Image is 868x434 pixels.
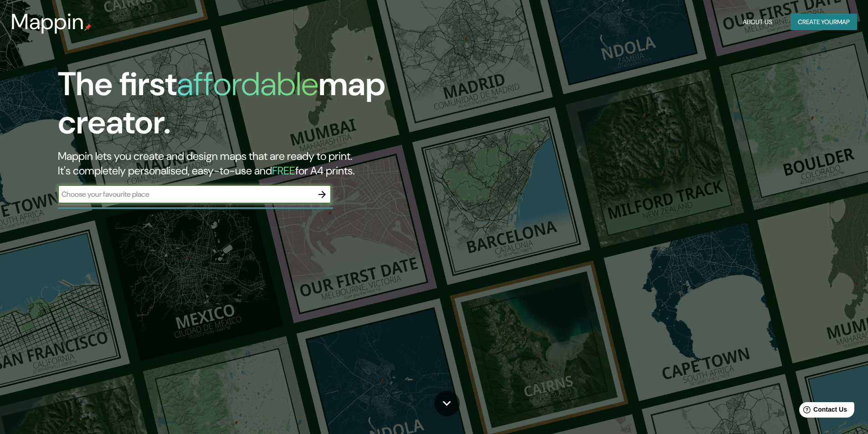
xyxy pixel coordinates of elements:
[272,163,295,178] h5: FREE
[787,398,858,424] iframe: Help widget launcher
[739,14,776,31] button: About Us
[58,65,492,149] h1: The first map creator.
[177,63,318,105] h1: affordable
[58,149,492,178] h2: Mappin lets you create and design maps that are ready to print. It's completely personalised, eas...
[84,24,92,31] img: mappin-pin
[11,9,84,35] h3: Mappin
[791,14,857,31] button: Create yourmap
[58,189,313,199] input: Choose your favourite place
